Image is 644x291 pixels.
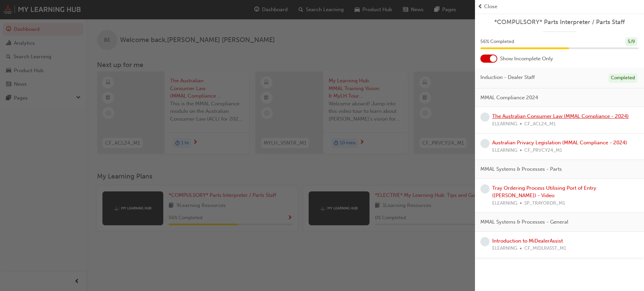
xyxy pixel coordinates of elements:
[480,165,562,173] span: MMAL Systems & Processes - Parts
[492,140,627,146] a: Australian Privacy Legislation (MMAL Compliance - 2024)
[492,147,517,154] span: ELEARNING
[480,112,490,122] span: learningRecordVerb_NONE-icon
[524,120,556,128] span: CF_ACL24_M1
[492,120,517,128] span: ELEARNING
[500,55,553,63] span: Show Incomplete Only
[480,74,535,81] span: Induction - Dealer Staff
[478,3,641,11] button: prev-iconClose
[480,237,490,246] span: learningRecordVerb_NONE-icon
[492,238,563,244] a: Introduction to MiDealerAssist
[609,74,637,83] div: Completed
[480,38,514,46] span: 56 % Completed
[492,200,517,207] span: ELEARNING
[480,94,538,102] span: MMAL Compliance 2024
[524,147,562,154] span: CF_PRVCY24_M1
[484,3,497,11] span: Close
[480,139,490,148] span: learningRecordVerb_NONE-icon
[480,184,490,193] span: learningRecordVerb_NONE-icon
[524,245,566,252] span: CF_MIDLRASST_M1
[480,18,639,26] a: *COMPULSORY* Parts Interpreter / Parts Staff
[480,218,568,226] span: MMAL Systems & Processes - General
[492,245,517,252] span: ELEARNING
[492,185,596,199] a: Tray Ordering Process Utilising Port of Entry ([PERSON_NAME]) - Video
[524,200,565,207] span: SP_TRAYORDR_M1
[492,113,629,119] a: The Australian Consumer Law (MMAL Compliance - 2024)
[625,37,637,46] div: 5 / 9
[478,3,483,11] span: prev-icon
